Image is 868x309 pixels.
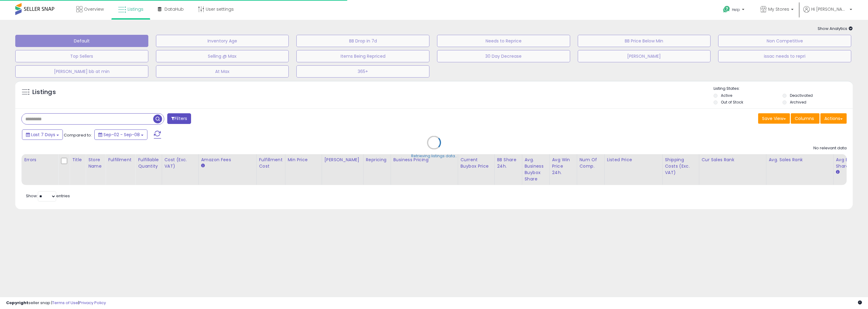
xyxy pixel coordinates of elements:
[296,35,429,47] button: BB Drop in 7d
[296,50,429,62] button: Items Being Repriced
[818,26,853,31] span: Show Analytics
[718,35,851,47] button: Non Competitive
[803,6,852,20] a: Hi [PERSON_NAME]
[15,35,148,47] button: Default
[156,35,289,47] button: Inventory Age
[578,50,711,62] button: [PERSON_NAME]
[768,6,789,12] span: My Stores
[156,50,289,62] button: Selling @ Max
[165,6,184,12] span: DataHub
[15,50,148,62] button: Top Sellers
[437,35,570,47] button: Needs to Reprice
[84,6,104,12] span: Overview
[723,5,730,13] i: Get Help
[296,65,429,78] button: 365+
[128,6,143,12] span: Listings
[15,65,148,78] button: [PERSON_NAME] bb at min
[156,65,289,78] button: At Max
[811,6,848,12] span: Hi [PERSON_NAME]
[718,50,851,62] button: issac needs to repri
[718,1,750,20] a: Help
[578,35,711,47] button: BB Price Below Min
[437,50,570,62] button: 30 Day Decrease
[411,153,457,159] div: Retrieving listings data..
[732,7,740,12] span: Help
